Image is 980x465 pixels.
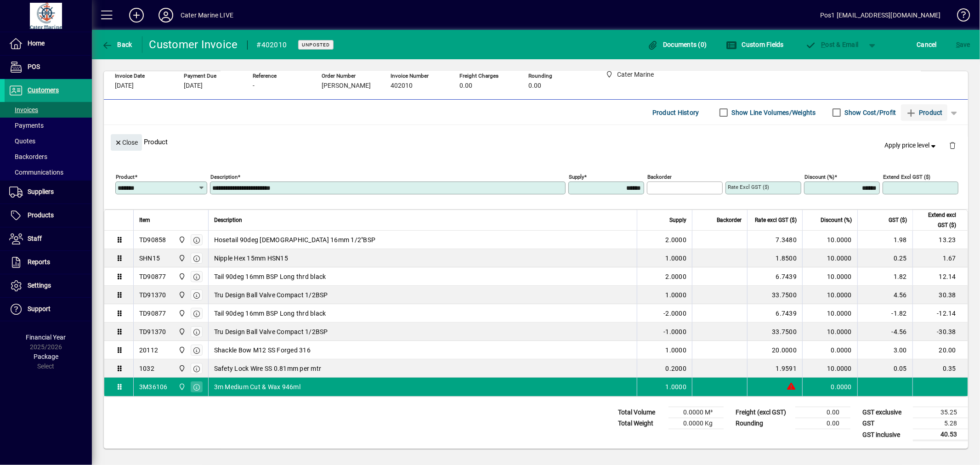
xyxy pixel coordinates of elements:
[176,253,187,263] span: Cater Marine
[253,82,255,90] span: -
[214,235,376,244] span: Hosetail 90deg [DEMOGRAPHIC_DATA] 16mm 1/2"BSP
[139,215,150,225] span: Item
[214,272,326,281] span: Tail 90deg 16mm BSP Long thrd black
[950,2,969,32] a: Knowledge Base
[652,105,699,120] span: Product History
[730,108,816,117] label: Show Line Volumes/Weights
[5,32,92,55] a: Home
[9,137,35,145] span: Quotes
[9,169,63,176] span: Communications
[801,36,863,53] button: Post & Email
[753,235,797,244] div: 7.3480
[122,7,151,23] button: Add
[912,286,968,304] td: 30.38
[941,141,963,149] app-page-header-button: Delete
[717,215,742,225] span: Backorder
[802,304,857,323] td: 10.0000
[753,364,797,373] div: 1.9591
[176,290,187,300] span: Cater Marine
[28,305,51,312] span: Support
[668,418,724,429] td: 0.0000 Kg
[820,8,941,23] div: Pos1 [EMAIL_ADDRESS][DOMAIN_NAME]
[5,274,92,297] a: Settings
[881,137,942,154] button: Apply price level
[5,149,92,164] a: Backorders
[731,407,795,418] td: Freight (excl GST)
[917,37,937,52] span: Cancel
[5,298,92,321] a: Support
[901,104,947,121] button: Product
[906,105,943,120] span: Product
[214,346,311,355] span: Shackle Bow M12 SS Forged 316
[5,204,92,227] a: Products
[753,346,797,355] div: 20.0000
[669,215,686,225] span: Supply
[28,40,45,47] span: Home
[857,323,912,341] td: -4.56
[214,215,242,225] span: Description
[912,267,968,286] td: 12.14
[912,359,968,378] td: 0.35
[176,382,187,392] span: Cater Marine
[666,382,687,391] span: 1.0000
[857,231,912,249] td: 1.98
[184,82,203,90] span: [DATE]
[858,429,913,441] td: GST inclusive
[139,346,158,355] div: 20112
[176,345,187,355] span: Cater Marine
[28,188,54,195] span: Suppliers
[753,254,797,263] div: 1.8500
[139,309,166,318] div: TD90877
[858,407,913,418] td: GST exclusive
[941,134,963,156] button: Delete
[108,138,144,146] app-page-header-button: Close
[5,227,92,250] a: Staff
[857,249,912,267] td: 0.25
[139,272,166,281] div: TD90877
[795,407,850,418] td: 0.00
[459,82,472,90] span: 0.00
[666,272,687,281] span: 2.0000
[5,56,92,79] a: POS
[139,364,154,373] div: 1032
[645,36,709,53] button: Documents (0)
[139,290,166,300] div: TD91370
[805,41,859,48] span: ost & Email
[176,308,187,318] span: Cater Marine
[755,215,797,225] span: Rate excl GST ($)
[915,36,940,53] button: Cancel
[912,341,968,359] td: 20.00
[753,272,797,281] div: 6.7439
[753,290,797,300] div: 33.7500
[151,7,181,23] button: Profile
[302,42,330,48] span: Unposted
[666,364,687,373] span: 0.2000
[5,181,92,204] a: Suppliers
[857,341,912,359] td: 3.00
[802,249,857,267] td: 10.0000
[857,359,912,378] td: 0.05
[111,134,142,151] button: Close
[102,41,132,48] span: Back
[954,36,973,53] button: Save
[176,272,187,282] span: Cater Marine
[613,418,668,429] td: Total Weight
[28,211,54,219] span: Products
[802,323,857,341] td: 10.0000
[114,135,138,150] span: Close
[666,346,687,355] span: 1.0000
[668,407,724,418] td: 0.0000 M³
[663,309,686,318] span: -2.0000
[728,184,769,190] mat-label: Rate excl GST ($)
[5,102,92,118] a: Invoices
[176,363,187,374] span: Cater Marine
[885,141,938,150] span: Apply price level
[28,235,42,242] span: Staff
[802,267,857,286] td: 10.0000
[210,174,238,180] mat-label: Description
[912,323,968,341] td: -30.38
[889,215,907,225] span: GST ($)
[214,364,322,373] span: Safety Lock Wire SS 0.81mm per mtr
[857,267,912,286] td: 1.82
[5,164,92,180] a: Communications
